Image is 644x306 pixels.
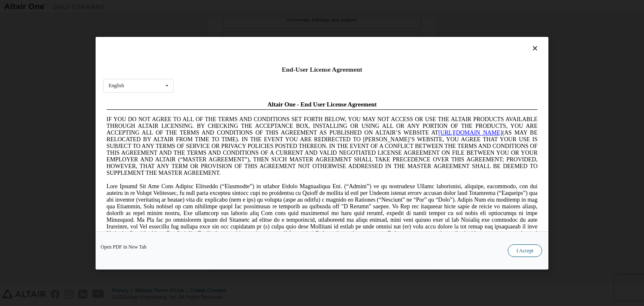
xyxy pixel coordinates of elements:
[101,244,147,249] a: Open PDF in New Tab
[3,18,434,78] span: IF YOU DO NOT AGREE TO ALL OF THE TERMS AND CONDITIONS SET FORTH BELOW, YOU MAY NOT ACCESS OR USE...
[164,3,274,10] span: Altair One - End User License Agreement
[109,83,124,88] div: English
[508,244,542,257] button: I Accept
[335,32,399,38] a: [URL][DOMAIN_NAME]
[103,65,541,74] div: End-User License Agreement
[3,86,434,145] span: Lore Ipsumd Sit Ame Cons Adipisc Elitseddo (“Eiusmodte”) in utlabor Etdolo Magnaaliqua Eni. (“Adm...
